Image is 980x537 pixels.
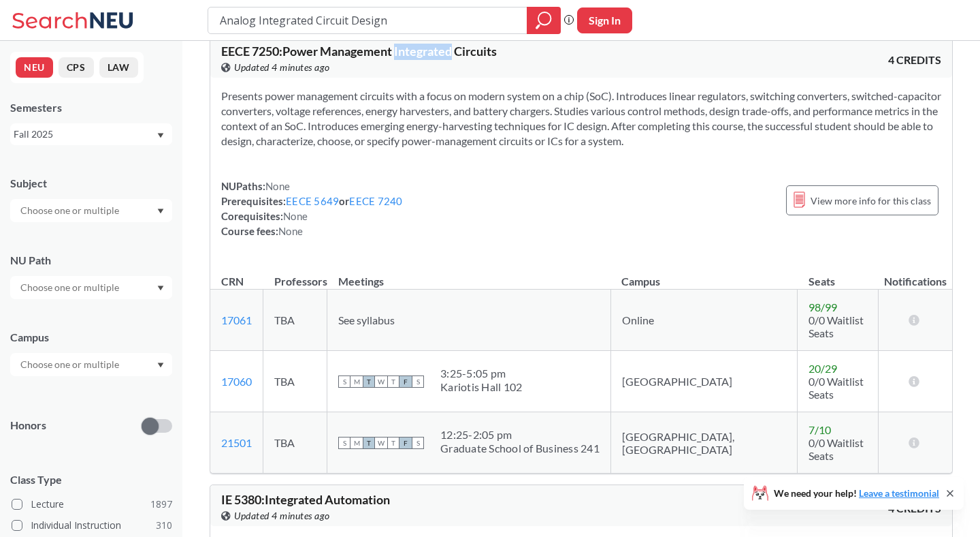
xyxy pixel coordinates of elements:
span: None [278,225,303,237]
div: Dropdown arrow [10,199,172,222]
span: Class Type [10,472,172,487]
th: Seats [798,260,878,290]
span: View more info for this class [811,192,931,209]
span: M [350,437,363,449]
svg: magnifying glass [536,11,552,30]
div: Dropdown arrow [10,276,172,299]
p: Honors [10,418,46,433]
input: Choose one or multiple [14,356,128,373]
span: M [350,375,363,388]
span: 7 / 10 [808,423,831,436]
div: Subject [10,176,172,191]
div: Fall 2025 [14,127,156,142]
div: 3:25 - 5:05 pm [440,367,522,380]
span: Updated 4 minutes ago [234,508,330,523]
td: [GEOGRAPHIC_DATA], [GEOGRAPHIC_DATA] [610,412,798,474]
div: magnifying glass [527,7,561,34]
button: LAW [99,57,138,78]
span: S [412,375,424,388]
span: 0/0 Waitlist Seats [808,375,864,401]
div: CRN [221,274,244,289]
span: S [338,437,350,449]
input: Choose one or multiple [14,279,128,296]
div: NU Path [10,253,172,268]
span: W [375,437,387,449]
td: Online [610,290,798,351]
span: 20 / 29 [808,362,837,375]
div: NUPaths: Prerequisites: or Corequisites: Course fees: [221,179,403,239]
a: Leave a testimonial [859,487,939,499]
a: 21501 [221,436,252,449]
div: Dropdown arrow [10,353,172,376]
span: 0/0 Waitlist Seats [808,313,864,339]
span: T [387,375,399,388]
div: Semesters [10,100,172,115]
div: Kariotis Hall 102 [440,380,522,394]
th: Professors [263,260,327,290]
span: IE 5380 : Integrated Automation [221,492,390,507]
button: CPS [59,57,94,78]
label: Individual Instruction [12,517,172,534]
span: 1897 [150,497,172,512]
input: Class, professor, course number, "phrase" [218,9,517,32]
span: 98 / 99 [808,301,837,313]
span: 310 [156,518,172,533]
svg: Dropdown arrow [157,133,164,138]
th: Campus [610,260,798,290]
svg: Dropdown arrow [157,209,164,214]
span: T [363,375,375,388]
span: 0/0 Waitlist Seats [808,436,864,462]
span: See syllabus [338,313,395,326]
span: 4 CREDITS [888,52,941,67]
div: Graduate School of Business 241 [440,442,600,455]
a: EECE 7240 [349,195,402,207]
a: 17060 [221,375,252,388]
span: S [412,437,424,449]
span: We need your help! [774,489,939,498]
label: Lecture [12,495,172,513]
span: F [399,437,412,449]
div: 12:25 - 2:05 pm [440,428,600,442]
th: Meetings [327,260,611,290]
span: F [399,375,412,388]
td: [GEOGRAPHIC_DATA] [610,351,798,412]
a: 17061 [221,313,252,326]
span: T [363,437,375,449]
div: Campus [10,330,172,345]
span: W [375,375,387,388]
td: TBA [263,412,327,474]
div: Fall 2025Dropdown arrow [10,123,172,145]
input: Choose one or multiple [14,202,128,219]
span: Updated 4 minutes ago [234,60,330,75]
span: S [338,375,350,388]
svg: Dropdown arrow [157,363,164,368]
span: EECE 7250 : Power Management Integrated Circuits [221,44,497,59]
button: NEU [16,57,53,78]
td: TBA [263,351,327,412]
td: TBA [263,290,327,351]
span: None [283,210,308,222]
a: EECE 5649 [286,195,339,207]
section: Presents power management circuits with a focus on modern system on a chip (SoC). Introduces line... [221,89,941,149]
th: Notifications [878,260,952,290]
span: None [265,180,290,192]
button: Sign In [577,7,632,33]
svg: Dropdown arrow [157,286,164,291]
span: T [387,437,399,449]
